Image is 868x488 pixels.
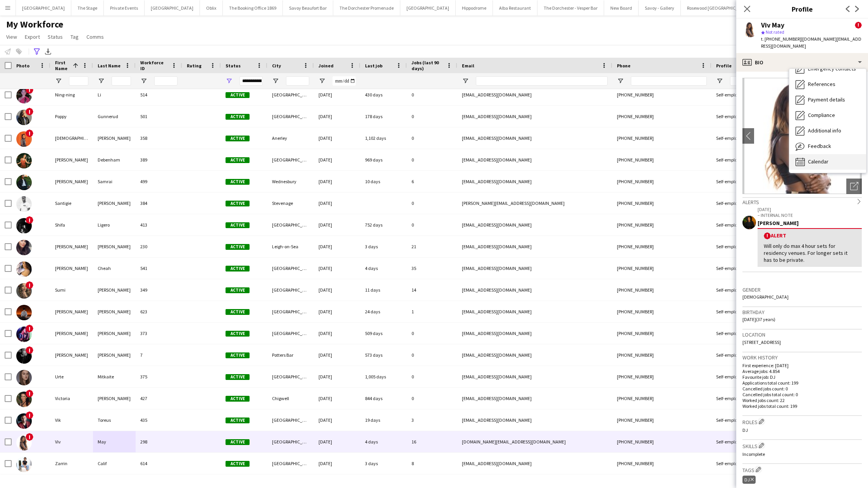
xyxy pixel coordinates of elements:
div: [PERSON_NAME] [50,171,93,192]
span: Profile [716,63,732,69]
div: 4 days [360,258,407,279]
div: [PHONE_NUMBER] [612,409,711,431]
div: [DATE] [314,192,360,214]
div: 0 [407,127,457,149]
div: Zarrin [50,453,93,474]
div: [PHONE_NUMBER] [612,323,711,344]
div: 969 days [360,149,407,170]
div: [PERSON_NAME] [50,258,93,279]
span: Payment details [808,96,845,103]
div: [PHONE_NUMBER] [612,106,711,127]
button: Open Filter Menu [226,77,232,84]
span: Last job [365,63,382,69]
div: [DATE] [314,366,360,387]
span: ! [764,232,771,239]
div: [DATE] [314,236,360,257]
div: Calif [93,453,136,474]
input: City Filter Input [286,76,309,86]
div: Self-employed Crew [711,106,761,127]
img: Ning-ning Li [16,88,32,103]
input: Profile Filter Input [730,76,756,86]
div: Ligero [93,214,136,235]
div: 14 [407,279,457,301]
span: ! [26,216,33,224]
span: Joined [319,63,334,69]
div: Li [93,84,136,105]
div: Viv [50,431,93,452]
div: [PHONE_NUMBER] [612,366,711,387]
div: [DATE] [314,344,360,366]
div: [EMAIL_ADDRESS][DOMAIN_NAME] [457,301,612,322]
div: Self-employed Crew [711,431,761,452]
div: [PERSON_NAME] [93,279,136,301]
div: [PHONE_NUMBER] [612,192,711,214]
img: Vik Toreus [16,413,32,429]
div: Self-employed Crew [711,171,761,192]
div: [DATE] [314,149,360,170]
div: 752 days [360,214,407,235]
div: 0 [407,149,457,170]
div: [PHONE_NUMBER] [612,171,711,192]
div: [EMAIL_ADDRESS][DOMAIN_NAME] [457,149,612,170]
span: Not rated [766,29,784,35]
span: Tag [71,33,79,40]
div: [PERSON_NAME] [93,344,136,366]
div: Additional info [789,123,866,139]
button: Rosewood [GEOGRAPHIC_DATA] [681,0,757,15]
div: [PHONE_NUMBER] [612,214,711,235]
input: First Name Filter Input [69,76,88,86]
div: Poppy [50,106,93,127]
div: 6 [407,171,457,192]
span: ! [855,22,862,29]
span: Comms [86,33,104,40]
img: Sophie Lovell Anderson [16,240,32,255]
div: Ning-ning [50,84,93,105]
div: Toreus [93,409,136,431]
div: 1 [407,301,457,322]
span: Active [226,244,250,250]
div: [PERSON_NAME][EMAIL_ADDRESS][DOMAIN_NAME] [457,192,612,214]
div: [GEOGRAPHIC_DATA] [267,84,314,105]
div: Calendar [789,154,866,170]
div: Self-employed Crew [711,192,761,214]
div: 427 [136,388,182,409]
div: Self-employed Crew [711,301,761,322]
div: [DEMOGRAPHIC_DATA] [50,127,93,149]
img: Zarrin Calif [16,457,32,472]
div: [GEOGRAPHIC_DATA] [267,149,314,170]
div: [EMAIL_ADDRESS][DOMAIN_NAME] [457,409,612,431]
button: Private Events [104,0,145,15]
div: Viv May [761,22,784,29]
div: 614 [136,453,182,474]
button: Savoy - Gallery [639,0,681,15]
div: 1,102 days [360,127,407,149]
div: 375 [136,366,182,387]
img: Shifa Ligero [16,218,32,234]
input: Email Filter Input [476,76,608,86]
div: 349 [136,279,182,301]
div: 7 [136,344,182,366]
a: View [3,32,20,42]
div: [GEOGRAPHIC_DATA] [267,323,314,344]
div: 373 [136,323,182,344]
div: Samrai [93,171,136,192]
button: [GEOGRAPHIC_DATA] [400,0,456,15]
div: [PERSON_NAME] [93,388,136,409]
button: [GEOGRAPHIC_DATA] [16,0,71,15]
div: [PERSON_NAME] [93,127,136,149]
div: Compliance [789,108,866,123]
span: City [272,63,281,69]
div: [GEOGRAPHIC_DATA] [267,106,314,127]
div: [EMAIL_ADDRESS][DOMAIN_NAME] [457,84,612,105]
div: 573 days [360,344,407,366]
div: [PHONE_NUMBER] [612,279,711,301]
div: [EMAIL_ADDRESS][DOMAIN_NAME] [457,323,612,344]
span: t. [PHONE_NUMBER] [761,36,801,42]
img: Crew avatar or photo [742,78,862,194]
div: 0 [407,366,457,387]
div: [DATE] [314,171,360,192]
div: [EMAIL_ADDRESS][DOMAIN_NAME] [457,106,612,127]
span: Export [25,33,40,40]
div: [PERSON_NAME] [50,236,93,257]
div: Sumi [50,279,93,301]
